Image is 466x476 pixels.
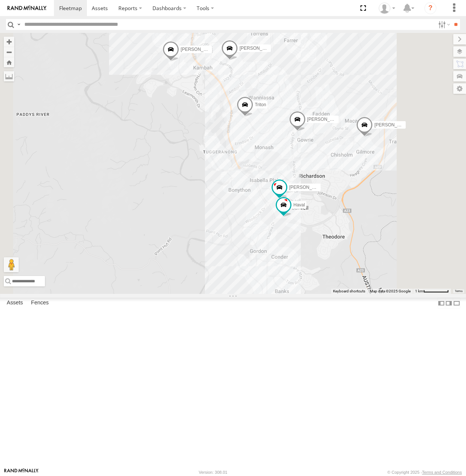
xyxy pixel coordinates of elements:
[438,298,445,308] label: Dock Summary Table to the Left
[374,122,411,128] span: [PERSON_NAME]
[181,47,218,52] span: [PERSON_NAME]
[455,289,463,292] a: Terms (opens in new tab)
[453,298,460,308] label: Hide Summary Table
[4,71,14,82] label: Measure
[422,470,462,475] a: Terms and Conditions
[7,6,46,11] img: rand-logo.svg
[27,298,52,308] label: Fences
[4,469,39,476] a: Visit our Website
[435,19,451,30] label: Search Filter Options
[333,289,365,294] button: Keyboard shortcuts
[445,298,453,308] label: Dock Summary Table to the Right
[4,37,14,47] button: Zoom in
[387,470,462,475] div: © Copyright 2025 -
[3,298,27,308] label: Assets
[424,2,436,14] i: ?
[293,202,305,208] span: Haval
[415,289,423,293] span: 1 km
[413,289,451,294] button: Map scale: 1 km per 64 pixels
[376,3,398,14] div: Helen Mason
[4,47,14,57] button: Zoom out
[16,19,22,30] label: Search Query
[4,57,14,67] button: Zoom Home
[239,46,276,51] span: [PERSON_NAME]
[307,117,344,122] span: [PERSON_NAME]
[4,257,19,272] button: Drag Pegman onto the map to open Street View
[199,470,227,475] div: Version: 308.01
[453,83,466,94] label: Map Settings
[289,185,326,190] span: [PERSON_NAME]
[370,289,411,293] span: Map data ©2025 Google
[255,102,266,107] span: Triton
